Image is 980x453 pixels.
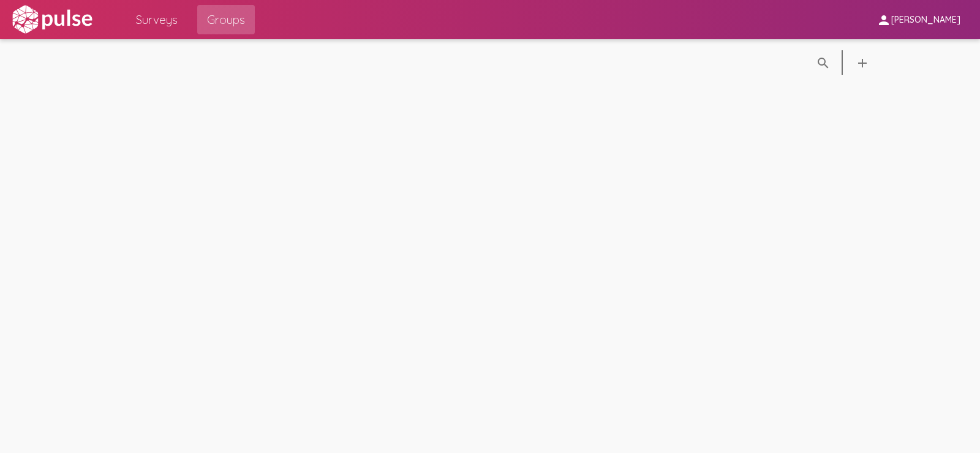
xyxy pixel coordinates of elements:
[136,9,178,31] span: Surveys
[811,50,835,75] button: language
[891,15,960,26] span: [PERSON_NAME]
[850,50,875,75] button: language
[126,5,187,34] a: Surveys
[876,13,891,28] mat-icon: person
[197,5,255,34] a: Groups
[207,9,245,31] span: Groups
[10,4,94,35] img: white-logo.svg
[855,56,870,70] mat-icon: language
[816,56,831,70] mat-icon: language
[867,8,970,31] button: [PERSON_NAME]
